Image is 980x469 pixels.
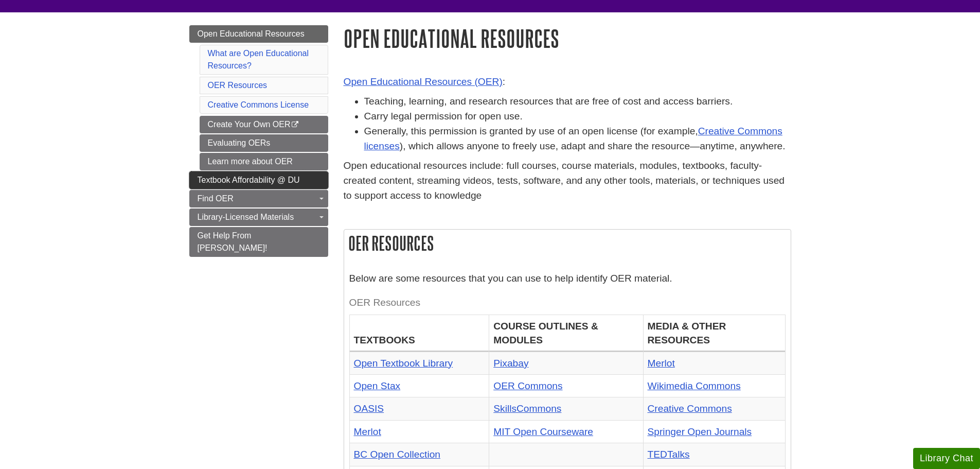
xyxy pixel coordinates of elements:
[208,49,309,70] a: What are Open Educational Resources?
[493,380,562,391] a: OER Commons
[354,380,401,391] a: Open Stax
[344,75,791,90] p: :
[198,213,294,221] span: Library-Licensed Materials
[354,426,381,437] a: Merlot
[189,190,328,207] a: Find OER
[208,100,309,109] a: Creative Commons License
[364,124,791,154] li: Generally, this permission is granted by use of an open license (for example, ), which allows any...
[198,231,268,252] span: Get Help From [PERSON_NAME]!
[913,448,980,469] button: Library Chat
[489,315,643,352] th: COURSE OUTLINES & MODULES
[189,25,328,257] div: Guide Page Menu
[208,81,268,90] a: OER Resources
[493,403,561,414] a: SkillsCommons
[200,134,328,152] a: Evaluating OERs
[344,76,503,87] a: Open Educational Resources (OER)
[648,358,675,369] a: Merlot
[189,227,328,257] a: Get Help From [PERSON_NAME]!
[200,116,328,133] a: Create Your Own OER
[349,291,786,315] caption: OER Resources
[648,380,741,391] a: Wikimedia Commons
[648,426,752,437] a: Springer Open Journals
[364,109,791,124] li: Carry legal permission for open use.
[349,315,489,352] th: TEXTBOOKS
[189,171,328,189] a: Textbook Affordability @ DU
[354,403,384,414] a: OASIS
[344,25,791,51] h1: Open Educational Resources
[354,358,453,369] a: Open Textbook Library
[493,358,528,369] a: Pixabay
[198,176,300,184] span: Textbook Affordability @ DU
[648,403,732,414] a: Creative Commons
[198,29,305,38] span: Open Educational Resources
[364,126,782,151] a: Creative Commons licenses
[349,271,786,286] p: Below are some resources that you can use to help identify OER material.
[198,194,234,203] span: Find OER
[344,159,791,203] p: Open educational resources include: full courses, course materials, modules, textbooks, faculty-c...
[493,426,593,437] a: MIT Open Courseware
[344,230,791,257] h2: OER Resources
[364,94,791,109] li: Teaching, learning, and research resources that are free of cost and access barriers.
[189,209,328,226] a: Library-Licensed Materials
[200,153,328,170] a: Learn more about OER
[189,25,328,43] a: Open Educational Resources
[290,121,299,128] i: This link opens in a new window
[648,449,690,460] a: TEDTalks
[643,315,785,352] th: MEDIA & OTHER RESOURCES
[354,449,441,460] a: BC Open Collection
